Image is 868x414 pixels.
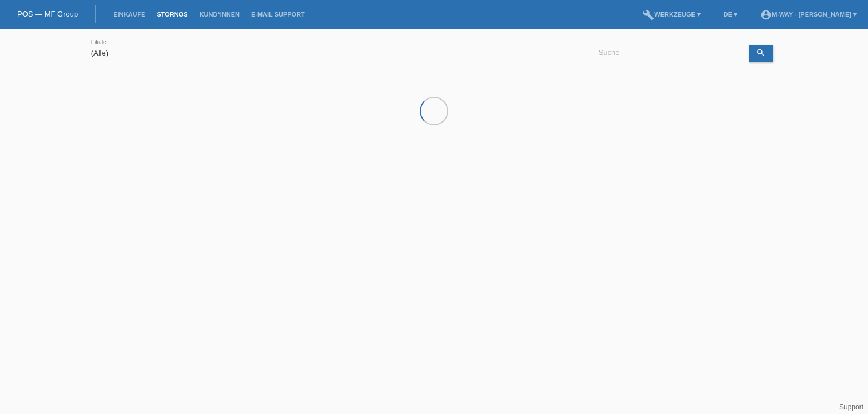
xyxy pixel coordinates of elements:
a: search [749,45,773,62]
i: search [756,48,765,57]
a: Einkäufe [107,11,151,18]
a: E-Mail Support [245,11,311,18]
i: account_circle [760,9,772,21]
a: Support [839,403,863,411]
a: DE ▾ [718,11,743,18]
a: buildWerkzeuge ▾ [637,11,706,18]
i: build [643,9,654,21]
a: account_circlem-way - [PERSON_NAME] ▾ [754,11,862,18]
a: Kund*innen [194,11,245,18]
a: Stornos [151,11,193,18]
a: POS — MF Group [17,10,78,18]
